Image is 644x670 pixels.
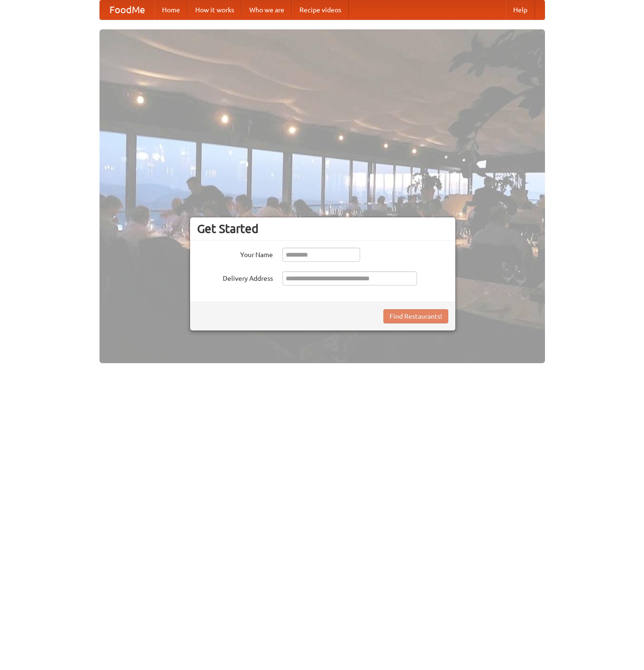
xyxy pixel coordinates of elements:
[383,309,448,323] button: Find Restaurants!
[197,222,448,236] h3: Get Started
[506,0,535,19] a: Help
[197,248,273,259] label: Your Name
[154,0,188,19] a: Home
[292,0,349,19] a: Recipe videos
[100,0,154,19] a: FoodMe
[197,271,273,283] label: Delivery Address
[242,0,292,19] a: Who we are
[188,0,242,19] a: How it works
